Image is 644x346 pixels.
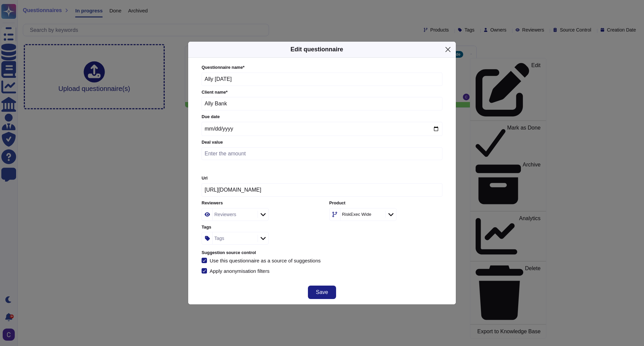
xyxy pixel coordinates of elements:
[202,201,315,205] label: Reviewers
[214,212,236,217] div: Reviewers
[202,140,442,145] label: Deal value
[202,97,442,110] input: Enter company name of the client
[202,65,442,70] label: Questionnaire name
[210,268,271,274] div: Apply anonymisation filters
[202,115,442,119] label: Due date
[308,286,336,299] button: Save
[290,45,343,54] h5: Edit questionnaire
[210,258,321,263] div: Use this questionnaire as a source of suggestions
[202,183,442,197] input: Online platform url
[202,147,442,160] input: Enter the amount
[202,72,442,86] input: Enter questionnaire name
[342,212,371,216] div: RiskExec Wide
[443,44,453,55] button: Close
[329,201,442,205] label: Product
[316,290,328,295] span: Save
[202,251,442,255] label: Suggestion source control
[202,176,442,181] label: Url
[202,122,442,136] input: Due date
[214,236,224,241] div: Tags
[202,90,442,95] label: Client name
[202,225,315,230] label: Tags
